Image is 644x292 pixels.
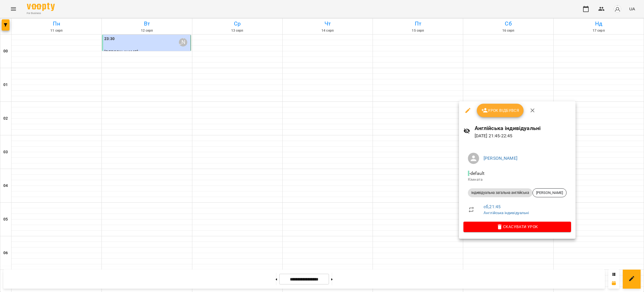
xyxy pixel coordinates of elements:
[477,104,524,117] button: Урок відбувся
[468,171,486,176] span: - default
[481,107,519,114] span: Урок відбувся
[475,133,571,139] p: [DATE] 21:45 - 22:45
[468,223,567,230] span: Скасувати Урок
[532,188,567,197] div: [PERSON_NAME]
[463,222,571,232] button: Скасувати Урок
[484,204,501,209] a: сб , 21:45
[484,210,529,215] a: Англійська індивідуальні
[468,177,567,182] p: Кімната
[468,190,532,195] span: Індивідуальна загальна англійська
[484,156,517,161] a: [PERSON_NAME]
[475,124,571,133] h6: Англійська індивідуальні
[533,190,566,195] span: [PERSON_NAME]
